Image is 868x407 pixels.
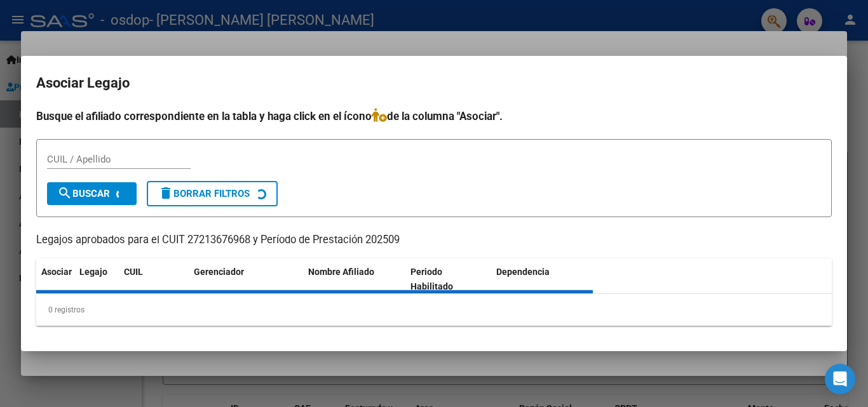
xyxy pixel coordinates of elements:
button: Borrar Filtros [147,181,278,206]
div: Open Intercom Messenger [825,364,855,394]
datatable-header-cell: Legajo [74,258,119,300]
datatable-header-cell: Asociar [36,258,74,300]
p: Legajos aprobados para el CUIT 27213676968 y Período de Prestación 202509 [36,232,832,248]
h2: Asociar Legajo [36,71,832,95]
span: Periodo Habilitado [410,267,453,291]
datatable-header-cell: CUIL [119,258,189,300]
datatable-header-cell: Nombre Afiliado [303,258,405,300]
span: Nombre Afiliado [308,267,374,277]
mat-icon: delete [158,185,173,201]
mat-icon: search [57,185,72,201]
div: 0 registros [36,294,832,326]
span: Dependencia [496,267,550,277]
span: Asociar [41,267,72,277]
span: Buscar [57,188,110,199]
datatable-header-cell: Gerenciador [189,258,303,300]
span: Borrar Filtros [158,188,250,199]
span: Gerenciador [194,267,244,277]
span: CUIL [124,267,143,277]
datatable-header-cell: Dependencia [491,258,593,300]
h4: Busque el afiliado correspondiente en la tabla y haga click en el ícono de la columna "Asociar". [36,108,832,124]
span: Legajo [79,267,107,277]
datatable-header-cell: Periodo Habilitado [405,258,491,300]
button: Buscar [47,182,137,205]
